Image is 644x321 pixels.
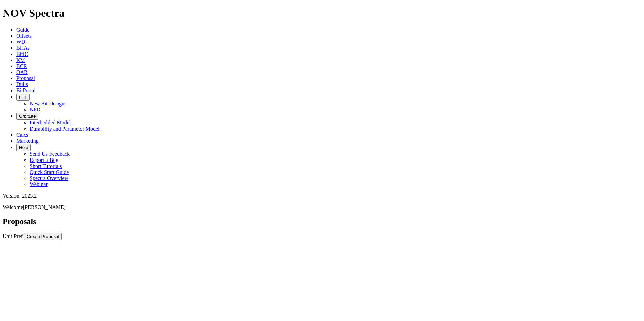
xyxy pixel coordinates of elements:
[23,204,66,210] span: [PERSON_NAME]
[3,217,641,226] h2: Proposals
[16,132,28,138] a: Calcs
[16,39,25,45] a: WD
[16,51,28,57] a: BitIQ
[30,151,70,157] a: Send Us Feedback
[16,27,29,33] a: Guide
[16,69,28,75] a: OAR
[16,45,30,51] a: BHAs
[16,138,39,144] a: Marketing
[30,181,48,187] a: Webinar
[24,233,62,240] button: Create Proposal
[16,144,31,151] button: Help
[3,233,23,239] a: Unit Pref
[16,63,27,69] a: BCR
[19,145,28,150] span: Help
[30,126,100,132] a: Durability and Parameter Model
[16,113,38,120] button: OrbitLite
[19,114,36,119] span: OrbitLite
[16,94,30,101] button: FTT
[3,7,641,20] h1: NOV Spectra
[16,75,35,81] a: Proposal
[16,87,36,93] a: BitPortal
[16,57,25,63] a: KM
[30,157,58,163] a: Report a Bug
[3,193,641,199] div: Version: 2025.2
[30,120,71,126] a: Interbedded Model
[30,163,62,169] a: Short Tutorials
[3,204,641,210] p: Welcome
[16,81,28,87] a: Dulls
[16,33,32,39] a: Offsets
[30,175,68,181] a: Spectra Overview
[30,169,69,175] a: Quick Start Guide
[30,101,66,106] a: New Bit Designs
[19,95,27,100] span: FTT
[30,107,40,112] a: NPD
